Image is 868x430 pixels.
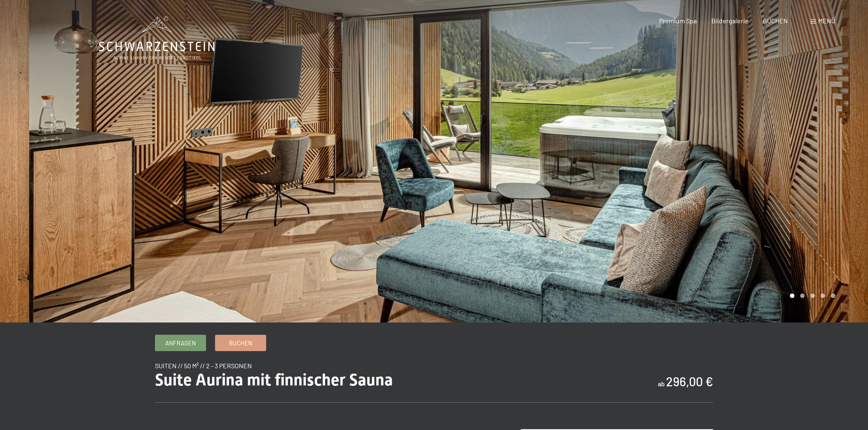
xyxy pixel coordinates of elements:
span: Suite Aurina mit finnischer Sauna [155,370,393,390]
b: 296,00 € [666,374,713,389]
a: Bildergalerie [711,17,749,25]
span: Buchen [229,339,252,347]
span: Menü [818,17,835,25]
span: Anfragen [165,339,196,347]
a: BUCHEN [763,17,788,25]
a: Anfragen [155,335,206,351]
span: ab [658,380,665,387]
a: Buchen [215,335,266,351]
span: Suiten // 50 m² // 2 - 3 Personen [155,362,252,370]
a: Premium Spa [659,17,697,25]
